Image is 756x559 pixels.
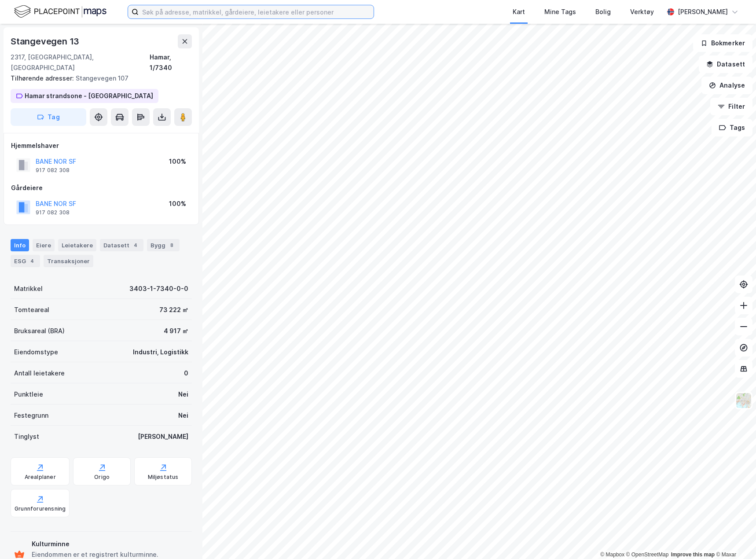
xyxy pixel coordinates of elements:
div: Kart [513,7,525,17]
div: Info [11,239,29,251]
div: 100% [169,199,186,209]
div: 917 082 308 [36,209,70,216]
div: Hamar strandsone - [GEOGRAPHIC_DATA] [25,91,153,101]
div: Miljøstatus [148,474,179,481]
div: Punktleie [14,389,43,400]
div: Matrikkel [14,283,43,294]
div: Eiere [33,239,55,251]
div: Origo [94,474,110,481]
div: 917 082 308 [36,167,70,174]
div: Nei [178,389,188,400]
div: Leietakere [58,239,96,251]
div: Eiendomstype [14,347,58,357]
div: Datasett [100,239,143,251]
div: Hjemmelshaver [11,140,191,151]
div: ESG [11,255,40,267]
img: logo.f888ab2527a4732fd821a326f86c7f29.svg [14,4,106,19]
div: Stangevegen 107 [11,73,185,84]
div: 4 [28,257,37,265]
button: Tags [712,119,752,136]
div: Kontrollprogram for chat [712,517,756,559]
div: Mine Tags [544,7,576,17]
a: Improve this map [671,552,715,558]
button: Datasett [699,55,752,73]
div: 100% [169,156,186,167]
div: Transaksjoner [44,255,93,267]
input: Søk på adresse, matrikkel, gårdeiere, leietakere eller personer [139,5,374,18]
div: Festegrunn [14,410,48,421]
div: Antall leietakere [14,368,65,379]
button: Bokmerker [693,34,752,52]
div: 4 917 ㎡ [164,326,188,336]
div: Tomteareal [14,305,49,315]
div: Hamar, 1/7340 [150,52,192,73]
span: Tilhørende adresser: [11,74,76,82]
a: Mapbox [600,552,624,558]
iframe: Chat Widget [712,517,756,559]
button: Analyse [701,77,752,94]
div: Bruksareal (BRA) [14,326,65,336]
div: Arealplaner [25,474,56,481]
div: Kulturminne [32,539,188,549]
img: Z [735,392,752,409]
button: Filter [710,98,752,115]
a: OpenStreetMap [626,552,669,558]
div: 73 222 ㎡ [159,305,188,315]
div: [PERSON_NAME] [138,431,188,442]
div: Bolig [595,7,611,17]
div: Gårdeiere [11,183,191,193]
div: Grunnforurensning [15,505,66,512]
div: Bygg [147,239,180,251]
div: 3403-1-7340-0-0 [129,283,188,294]
div: 0 [184,368,188,379]
div: Industri, Logistikk [133,347,188,357]
div: 2317, [GEOGRAPHIC_DATA], [GEOGRAPHIC_DATA] [11,52,150,73]
div: 4 [131,241,140,250]
div: 8 [167,241,176,250]
div: Stangevegen 13 [11,34,81,48]
div: [PERSON_NAME] [678,7,728,17]
div: Nei [178,410,188,421]
div: Tinglyst [14,431,39,442]
div: Verktøy [630,7,654,17]
button: Tag [11,108,86,126]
